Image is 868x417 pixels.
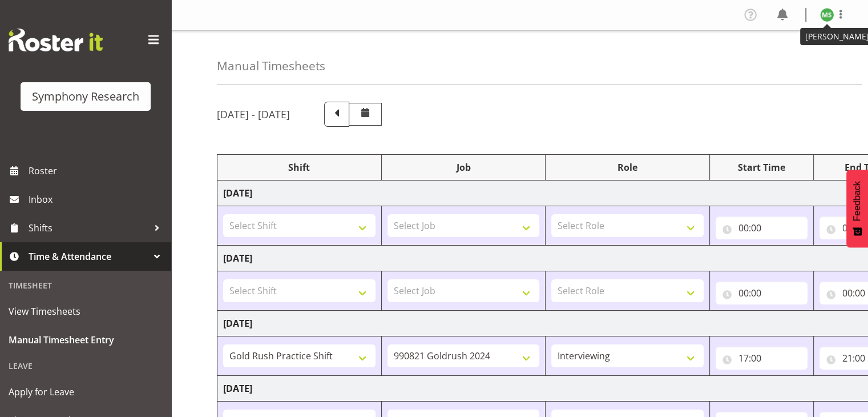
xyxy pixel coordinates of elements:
[29,162,165,179] span: Roster
[551,161,704,174] div: Role
[9,29,103,51] img: Rosterit website logo
[9,331,163,348] span: Manual Timesheet Entry
[217,59,325,73] h4: Manual Timesheets
[716,216,808,239] input: Click to select...
[9,303,163,320] span: View Timesheets
[3,378,168,406] a: Apply for Leave
[852,181,862,221] span: Feedback
[716,282,808,304] input: Click to select...
[32,88,139,105] div: Symphony Research
[846,170,868,247] button: Feedback - Show survey
[716,161,808,174] div: Start Time
[29,248,148,265] span: Time & Attendance
[820,8,834,22] img: mansi-shah11862.jpg
[29,219,148,236] span: Shifts
[29,191,165,208] span: Inbox
[3,354,168,378] div: Leave
[217,108,290,121] h5: [DATE] - [DATE]
[223,161,376,174] div: Shift
[3,297,168,326] a: View Timesheets
[716,347,808,370] input: Click to select...
[9,383,163,400] span: Apply for Leave
[387,161,540,174] div: Job
[3,326,168,354] a: Manual Timesheet Entry
[3,274,168,297] div: Timesheet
